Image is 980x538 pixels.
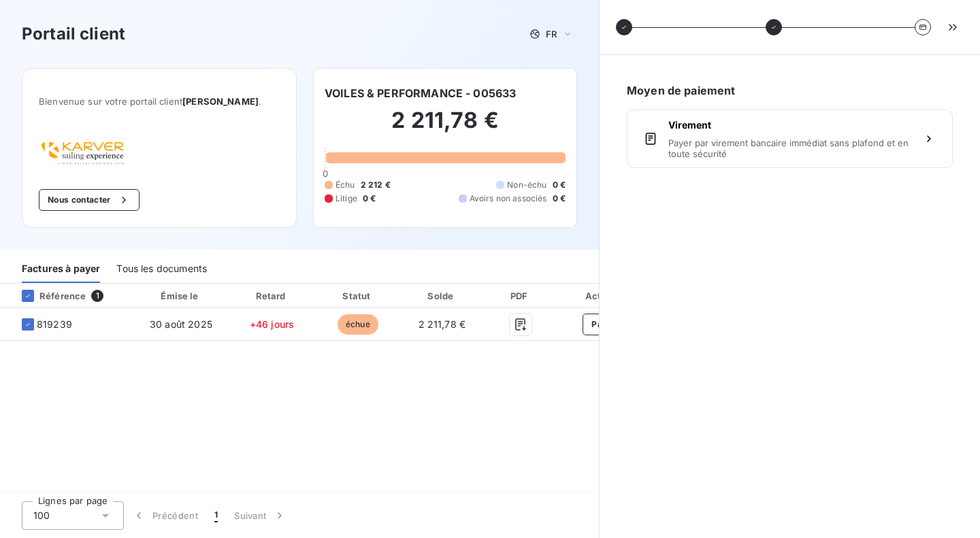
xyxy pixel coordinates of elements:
span: échue [338,314,378,335]
span: 0 € [553,192,566,205]
div: Référence [11,290,86,302]
div: Solde [403,289,480,303]
span: 0 [323,168,328,179]
div: Tous les documents [116,254,207,283]
span: [PERSON_NAME] [182,96,259,107]
span: 2 212 € [361,179,391,191]
button: 1 [206,501,226,530]
button: Précédent [124,501,206,530]
span: Avoirs non associés [470,192,547,205]
span: 1 [214,509,218,522]
button: Nous contacter [39,189,140,211]
div: Statut [318,289,397,303]
div: Factures à payer [22,254,100,283]
h6: VOILES & PERFORMANCE - 005633 [325,85,516,101]
span: 1 [91,290,103,302]
span: +46 jours [250,318,294,330]
span: Payer par virement bancaire immédiat sans plafond et en toute sécurité [668,137,911,159]
div: Émise le [136,289,225,303]
span: 100 [33,509,50,522]
h6: Moyen de paiement [627,82,953,99]
img: Company logo [39,139,126,167]
span: Échu [336,179,355,191]
h3: Portail client [22,22,125,46]
span: 30 août 2025 [150,318,212,330]
span: Litige [336,192,357,205]
button: Suivant [226,501,295,530]
span: 0 € [363,192,376,205]
button: Payer [583,314,625,335]
span: 819239 [37,318,72,331]
span: Bienvenue sur votre portail client . [39,96,280,107]
span: 0 € [553,179,566,191]
span: Virement [668,118,911,132]
h2: 2 211,78 € [325,107,566,148]
div: PDF [486,289,555,303]
span: FR [546,29,557,39]
div: Actions [561,289,647,303]
span: 2 211,78 € [419,318,466,330]
span: Non-échu [507,179,546,191]
div: Retard [231,289,313,303]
